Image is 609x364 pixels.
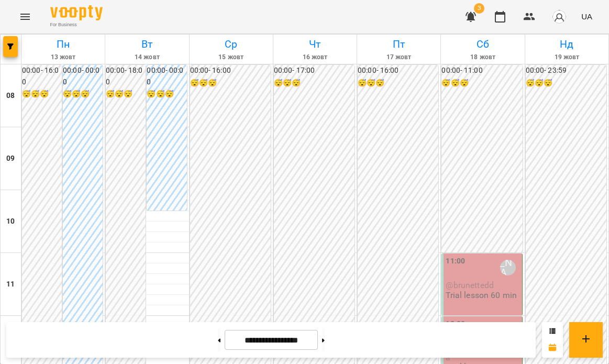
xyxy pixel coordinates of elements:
h6: 17 жовт [359,52,439,62]
h6: 😴😴😴 [526,78,606,89]
h6: 00:00 - 16:00 [22,65,62,87]
span: @brunettedd [446,280,494,290]
h6: 😴😴😴 [63,89,103,100]
h6: Вт [107,36,187,52]
label: 11:00 [446,256,465,267]
h6: Чт [275,36,355,52]
button: Menu [13,4,38,29]
h6: 00:00 - 17:00 [274,65,355,76]
h6: 14 жовт [107,52,187,62]
h6: 00:00 - 11:00 [441,65,522,76]
h6: 08 [6,90,15,102]
h6: 00:00 - 16:00 [358,65,438,76]
h6: 15 жовт [191,52,271,62]
span: UA [581,11,592,22]
h6: 00:00 - 18:00 [106,65,146,87]
h6: 00:00 - 00:00 [63,65,103,87]
h6: 00:00 - 23:59 [526,65,606,76]
h6: Нд [527,36,607,52]
h6: 😴😴😴 [147,89,186,100]
h6: Пн [23,36,103,52]
div: Триліх Маріана (а) [500,260,516,275]
h6: 😴😴😴 [274,78,355,89]
p: Trial lesson 60 min [446,291,517,300]
h6: 00:00 - 00:00 [147,65,186,87]
h6: 😴😴😴 [106,89,146,100]
h6: 00:00 - 16:00 [190,65,271,76]
h6: 😴😴😴 [22,89,62,100]
h6: Пт [359,36,439,52]
h6: 19 жовт [527,52,607,62]
h6: 16 жовт [275,52,355,62]
span: For Business [50,21,103,28]
h6: 😴😴😴 [190,78,271,89]
h6: 09 [6,153,15,164]
h6: 10 [6,216,15,227]
h6: 13 жовт [23,52,103,62]
span: 3 [474,3,484,14]
h6: 😴😴😴 [441,78,522,89]
img: Voopty Logo [50,5,103,20]
h6: 😴😴😴 [358,78,438,89]
img: avatar_s.png [552,9,567,24]
h6: Сб [442,36,523,52]
h6: Ср [191,36,271,52]
h6: 11 [6,279,15,290]
h6: 18 жовт [442,52,523,62]
button: UA [577,7,596,26]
